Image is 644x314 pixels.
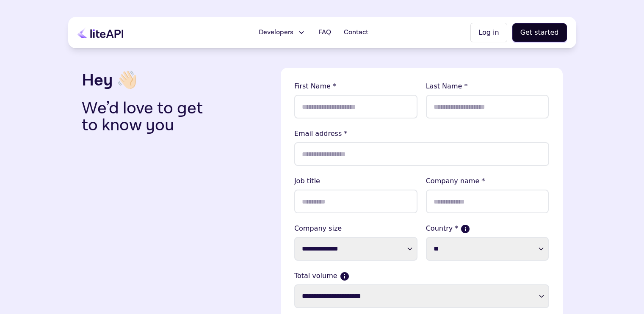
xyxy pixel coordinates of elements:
[318,28,331,38] span: FAQ
[313,24,336,41] a: FAQ
[294,223,417,234] label: Company size
[294,129,549,139] lable: Email address *
[462,225,469,233] button: If more than one country, please select where the majority of your sales come from.
[294,271,549,281] label: Total volume
[512,23,567,42] button: Get started
[426,81,549,91] lable: Last Name *
[254,24,311,41] button: Developers
[339,24,373,41] a: Contact
[82,68,274,93] h3: Hey 👋🏻
[426,176,549,186] lable: Company name *
[470,23,507,42] button: Log in
[259,28,293,38] span: Developers
[344,28,368,38] span: Contact
[426,223,549,234] label: Country *
[82,100,216,134] p: We’d love to get to know you
[341,273,348,280] button: Current monthly volume your business makes in USD
[294,81,417,91] lable: First Name *
[294,176,417,186] lable: Job title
